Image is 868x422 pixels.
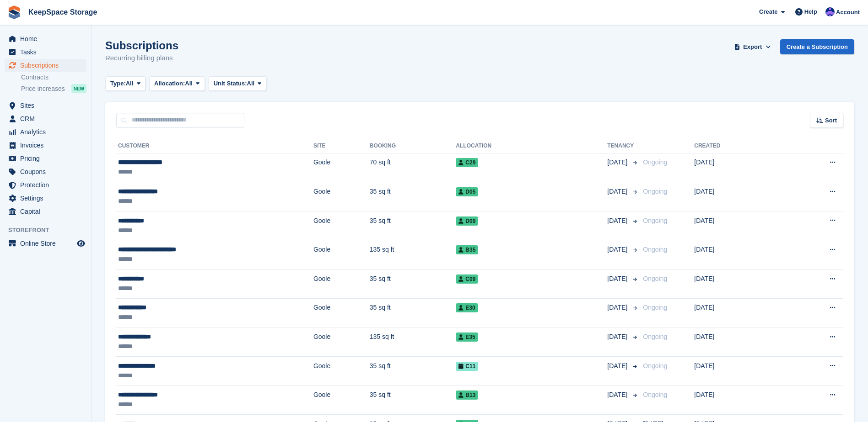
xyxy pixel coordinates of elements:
[694,356,780,385] td: [DATE]
[5,99,86,112] a: menu
[694,139,780,153] th: Created
[149,76,205,91] button: Allocation: All
[370,211,456,240] td: 35 sq ft
[694,327,780,357] td: [DATE]
[643,275,667,282] span: Ongoing
[456,332,478,342] span: E35
[313,269,370,299] td: Goole
[370,385,456,415] td: 35 sq ft
[694,153,780,182] td: [DATE]
[5,59,86,72] a: menu
[643,246,667,253] span: Ongoing
[20,205,75,218] span: Capital
[825,116,837,125] span: Sort
[20,99,75,112] span: Sites
[743,42,762,52] span: Export
[313,153,370,182] td: Goole
[8,226,91,235] span: Storefront
[5,139,86,152] a: menu
[21,84,65,93] span: Price increases
[607,216,629,226] span: [DATE]
[20,165,75,178] span: Coupons
[313,385,370,415] td: Goole
[643,333,667,340] span: Ongoing
[126,79,134,88] span: All
[209,76,267,91] button: Unit Status: All
[5,237,86,250] a: menu
[20,179,75,191] span: Protection
[20,237,75,250] span: Online Store
[694,211,780,240] td: [DATE]
[607,187,629,196] span: [DATE]
[5,205,86,218] a: menu
[456,303,478,312] span: E30
[20,192,75,205] span: Settings
[456,274,478,284] span: C09
[370,269,456,299] td: 35 sq ft
[643,217,667,224] span: Ongoing
[607,158,629,167] span: [DATE]
[21,84,86,94] a: Price increases NEW
[694,269,780,299] td: [DATE]
[643,188,667,195] span: Ongoing
[456,187,478,196] span: D05
[607,274,629,284] span: [DATE]
[313,298,370,327] td: Goole
[313,240,370,269] td: Goole
[154,79,185,88] span: Allocation:
[105,76,146,91] button: Type: All
[694,298,780,327] td: [DATE]
[836,8,860,17] span: Account
[825,7,835,16] img: Chloe Clark
[607,303,629,312] span: [DATE]
[370,153,456,182] td: 70 sq ft
[759,7,777,16] span: Create
[370,327,456,357] td: 135 sq ft
[5,152,86,165] a: menu
[116,139,313,153] th: Customer
[607,245,629,254] span: [DATE]
[607,332,629,342] span: [DATE]
[780,39,854,54] a: Create a Subscription
[370,356,456,385] td: 35 sq ft
[313,356,370,385] td: Goole
[456,158,478,167] span: C29
[20,112,75,125] span: CRM
[5,32,86,45] a: menu
[71,84,86,93] div: NEW
[456,245,478,254] span: B35
[313,139,370,153] th: Site
[313,327,370,357] td: Goole
[643,391,667,398] span: Ongoing
[643,304,667,311] span: Ongoing
[804,7,817,16] span: Help
[20,59,75,72] span: Subscriptions
[607,390,629,400] span: [DATE]
[20,139,75,152] span: Invoices
[214,79,247,88] span: Unit Status:
[607,139,639,153] th: Tenancy
[5,126,86,138] a: menu
[370,298,456,327] td: 35 sq ft
[105,53,178,63] p: Recurring billing plans
[20,152,75,165] span: Pricing
[370,240,456,269] td: 135 sq ft
[694,385,780,415] td: [DATE]
[21,73,86,82] a: Contracts
[5,46,86,58] a: menu
[313,211,370,240] td: Goole
[313,182,370,211] td: Goole
[185,79,193,88] span: All
[105,39,178,52] h1: Subscriptions
[5,192,86,205] a: menu
[20,46,75,58] span: Tasks
[643,158,667,166] span: Ongoing
[7,5,21,19] img: stora-icon-8386f47178a22dfd0bd8f6a31ec36ba5ce8667c1dd55bd0f319d3a0aa187defe.svg
[370,139,456,153] th: Booking
[110,79,126,88] span: Type:
[456,216,478,226] span: D09
[247,79,255,88] span: All
[5,165,86,178] a: menu
[5,112,86,125] a: menu
[25,5,101,20] a: KeepSpace Storage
